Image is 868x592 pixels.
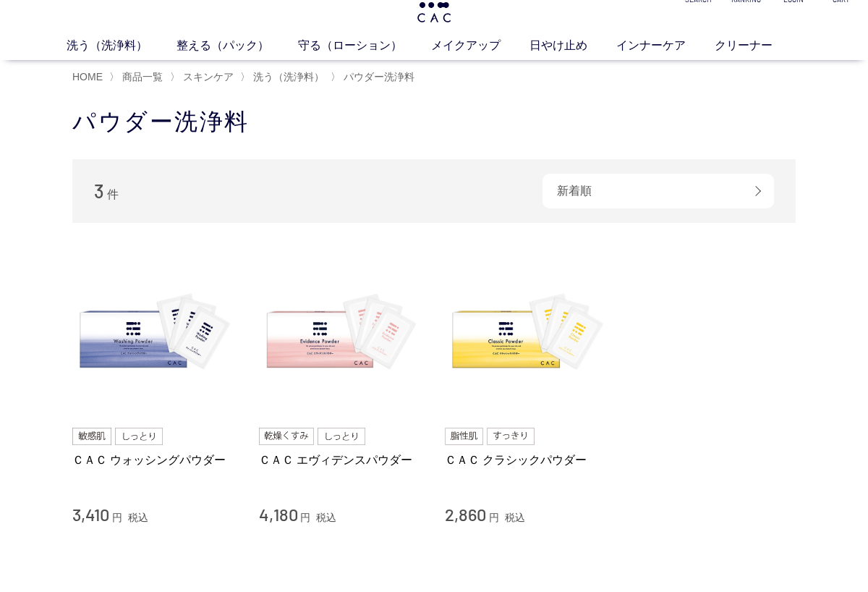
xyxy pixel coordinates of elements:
[253,71,324,83] span: 洗う（洗浄料）
[119,71,163,83] a: 商品一覧
[489,512,499,523] span: 円
[715,37,801,54] a: クリーナー
[72,428,111,445] img: 敏感肌
[298,37,431,54] a: 守る（ローション）
[115,428,163,445] img: しっとり
[341,71,414,83] a: パウダー洗浄料
[344,71,414,83] span: パウダー洗浄料
[72,252,237,417] img: ＣＡＣ ウォッシングパウダー
[431,37,529,54] a: メイクアップ
[180,71,234,83] a: スキンケア
[183,71,234,83] span: スキンケア
[487,428,535,445] img: すっきり
[331,70,418,84] li: 〉
[445,504,486,525] span: 2,860
[72,452,237,468] a: ＣＡＣ ウォッシングパウダー
[259,252,424,417] img: ＣＡＣ エヴィデンスパウダー
[445,428,483,445] img: 脂性肌
[94,179,104,202] span: 3
[240,70,328,84] li: 〉
[122,71,163,83] span: 商品一覧
[316,512,336,523] span: 税込
[318,428,365,445] img: しっとり
[300,512,310,523] span: 円
[107,188,119,200] span: 件
[72,71,103,83] a: HOME
[616,37,715,54] a: インナーケア
[67,37,176,54] a: 洗う（洗浄料）
[259,452,424,468] a: ＣＡＣ エヴィデンスパウダー
[529,37,616,54] a: 日やけ止め
[445,452,610,468] a: ＣＡＣ クラシックパウダー
[72,106,796,138] h1: パウダー洗浄料
[445,252,610,417] img: ＣＡＣ クラシックパウダー
[542,174,774,208] div: 新着順
[128,512,148,523] span: 税込
[72,504,109,525] span: 3,410
[170,70,237,84] li: 〉
[109,70,166,84] li: 〉
[505,512,525,523] span: 税込
[259,428,315,445] img: 乾燥くすみ
[259,504,298,525] span: 4,180
[176,37,298,54] a: 整える（パック）
[112,512,122,523] span: 円
[250,71,324,83] a: 洗う（洗浄料）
